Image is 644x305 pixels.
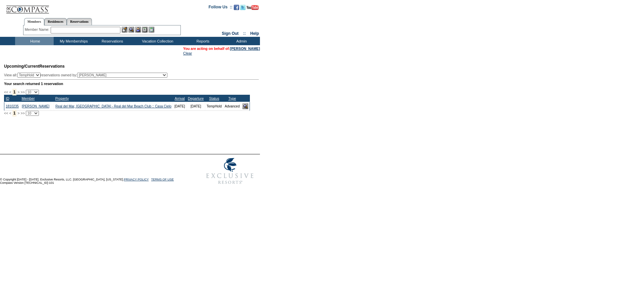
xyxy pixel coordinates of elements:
[20,111,24,115] span: >>
[12,110,17,117] span: 1
[4,82,259,86] div: Your search returned 1 reservation
[228,96,236,100] a: Type
[4,111,8,115] span: <<
[186,102,205,110] td: [DATE]
[240,5,246,10] img: Follow us on Twitter
[221,37,260,45] td: Admin
[54,37,92,45] td: My Memberships
[183,37,221,45] td: Reports
[234,5,239,10] img: Become our fan on Facebook
[183,51,192,55] a: Clear
[24,18,45,25] a: Members
[20,90,24,94] span: >>
[17,111,19,115] span: >
[4,73,170,78] div: View all: reservations owned by:
[205,102,223,110] td: TempHold
[240,7,246,11] a: Follow us on Twitter
[223,102,241,110] td: Advanced
[92,37,131,45] td: Reservations
[131,37,183,45] td: Vacation Collection
[44,18,67,25] a: Residences
[9,90,11,94] span: <
[135,27,141,32] img: Impersonate
[124,178,149,181] a: PRIVACY POLICY
[67,18,92,25] a: Reservations
[25,27,51,32] div: Member Name:
[4,64,65,69] span: Reservations
[188,96,204,100] a: Departure
[151,178,174,181] a: TERMS OF USE
[175,96,185,100] a: Arrival
[4,64,39,69] span: Upcoming/Current
[250,31,259,36] a: Help
[55,96,69,100] a: Property
[230,47,260,51] a: [PERSON_NAME]
[209,4,232,12] td: Follow Us ::
[142,27,148,32] img: Reservations
[183,47,260,51] span: You are acting on behalf of:
[9,111,11,115] span: <
[128,27,134,32] img: View
[222,31,238,36] a: Sign Out
[200,154,260,188] img: Exclusive Resorts
[17,90,19,94] span: >
[6,96,9,100] a: ID
[247,5,259,10] img: Subscribe to our YouTube Channel
[12,89,17,95] span: 1
[243,31,246,36] span: ::
[4,90,8,94] span: <<
[234,7,239,11] a: Become our fan on Facebook
[21,96,35,100] a: Member
[209,96,219,100] a: Status
[22,104,49,108] a: [PERSON_NAME]
[55,104,171,108] a: Real del Mar, [GEOGRAPHIC_DATA] - Real del Mar Beach Club :: Casa Cielo
[6,104,19,108] a: 1810235
[243,103,248,109] img: View Reservation
[122,27,127,32] img: b_edit.gif
[247,7,259,11] a: Subscribe to our YouTube Channel
[149,27,154,32] img: b_calculator.gif
[173,102,186,110] td: [DATE]
[15,37,54,45] td: Home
